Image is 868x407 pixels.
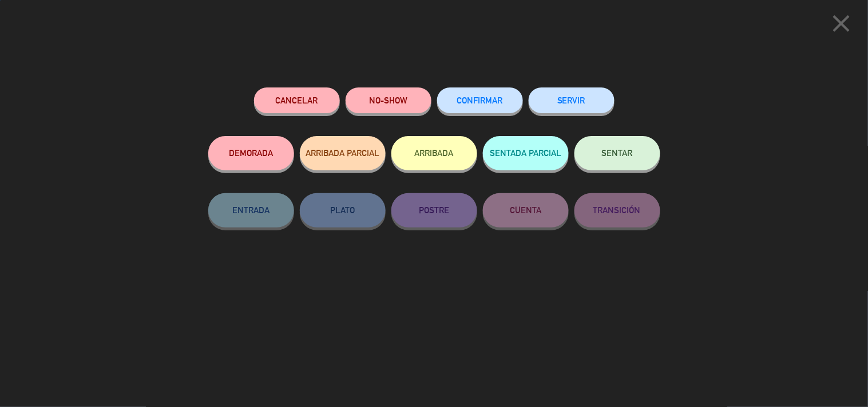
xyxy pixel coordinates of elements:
button: ENTRADA [208,193,294,228]
button: Cancelar [254,87,340,113]
span: CONFIRMAR [457,95,503,105]
button: ARRIBADA PARCIAL [300,136,386,170]
button: DEMORADA [208,136,294,170]
button: SERVIR [529,87,615,113]
button: SENTAR [574,136,660,170]
button: PLATO [300,193,386,228]
button: close [824,9,859,42]
button: ARRIBADA [391,136,477,170]
button: SENTADA PARCIAL [483,136,569,170]
span: ARRIBADA PARCIAL [306,148,379,158]
button: TRANSICIÓN [574,193,660,228]
button: CUENTA [483,193,569,228]
button: NO-SHOW [346,87,431,113]
span: SENTAR [602,148,633,158]
button: CONFIRMAR [437,87,523,113]
button: POSTRE [391,193,477,228]
i: close [827,9,856,38]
